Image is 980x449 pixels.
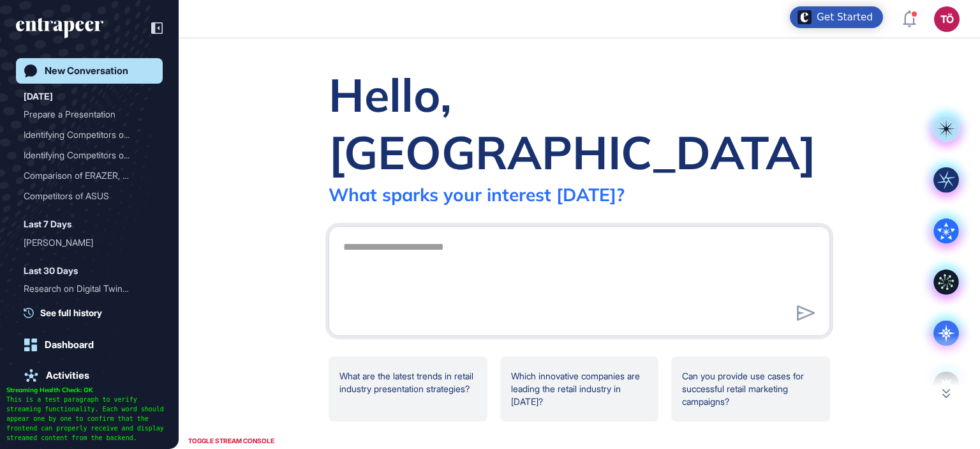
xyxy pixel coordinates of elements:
span: See full history [40,306,102,319]
a: Activities [16,363,163,388]
div: entrapeer-logo [16,18,103,38]
div: Activities [46,370,89,381]
div: Nash [24,232,155,253]
div: TOGGLE STREAM CONSOLE [185,433,278,449]
div: Research on Digital Twins... [24,278,145,299]
div: Competitors of ASUS [24,186,145,206]
div: [PERSON_NAME] [24,232,145,253]
div: Last 7 Days [24,217,71,232]
a: Dashboard [16,332,163,358]
div: New Conversation [45,65,128,77]
div: Identifying Competitors of Asus and Razer [24,145,155,165]
a: New Conversation [16,58,163,84]
div: Hello, [GEOGRAPHIC_DATA] [329,66,830,181]
div: Prepare a Presentation [24,104,145,125]
button: TÖ [934,6,960,32]
div: What sparks your interest [DATE]? [329,183,625,206]
div: Competitors of ASUS [24,186,155,206]
div: [DATE] [24,89,53,104]
div: What are the latest trends in retail industry presentation strategies? [329,356,487,422]
div: Dashboard [45,339,94,351]
div: Get Started [817,11,873,24]
div: Identifying Competitors of OpenAI [24,125,155,145]
div: Comparison of ERAZER, ASUS, and Razer Gaming Brands [24,165,155,186]
div: Identifying Competitors o... [24,125,145,145]
img: launcher-image-alternative-text [798,10,812,24]
div: Which innovative companies are leading the retail industry in [DATE]? [500,356,659,422]
div: Identifying Competitors o... [24,145,145,165]
a: See full history [24,306,163,319]
div: Can you provide use cases for successful retail marketing campaigns? [671,356,830,422]
div: Comparison of ERAZER, ASU... [24,165,145,186]
div: Last 30 Days [24,263,78,278]
div: Open Get Started checklist [790,6,883,28]
div: Research on Digital Twins News from April 2025 to Present [24,278,155,299]
div: Prepare a Presentation [24,104,155,125]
